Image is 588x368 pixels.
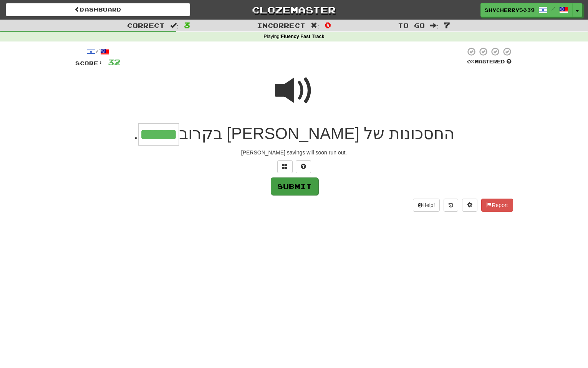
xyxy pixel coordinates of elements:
span: Score: [75,60,103,66]
span: 0 [325,20,331,30]
span: ShyCherry5039 [485,7,535,13]
span: To go [398,22,425,29]
span: : [430,22,439,29]
div: Mastered [465,58,513,65]
a: ShyCherry5039 / [480,3,573,17]
strong: Fluency Fast Track [281,34,324,39]
span: Incorrect [257,22,305,29]
span: : [170,22,179,29]
span: . [134,124,138,143]
div: / [75,47,121,56]
div: [PERSON_NAME] savings will soon run out. [75,149,513,156]
a: Clozemaster [202,3,386,17]
button: Single letter hint - you only get 1 per sentence and score half the points! alt+h [296,160,311,173]
span: החסכונות של [PERSON_NAME] בקרוב [179,124,454,143]
span: Correct [127,22,165,29]
button: Submit [271,177,318,195]
span: : [311,22,319,29]
span: 32 [108,57,121,67]
span: / [552,6,555,12]
a: Dashboard [6,3,190,16]
span: 7 [444,20,450,30]
button: Help! [413,199,440,212]
button: Switch sentence to multiple choice alt+p [277,160,293,173]
span: 0 % [467,58,475,65]
button: Round history (alt+y) [444,199,458,212]
button: Report [481,199,513,212]
span: 3 [184,20,190,30]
